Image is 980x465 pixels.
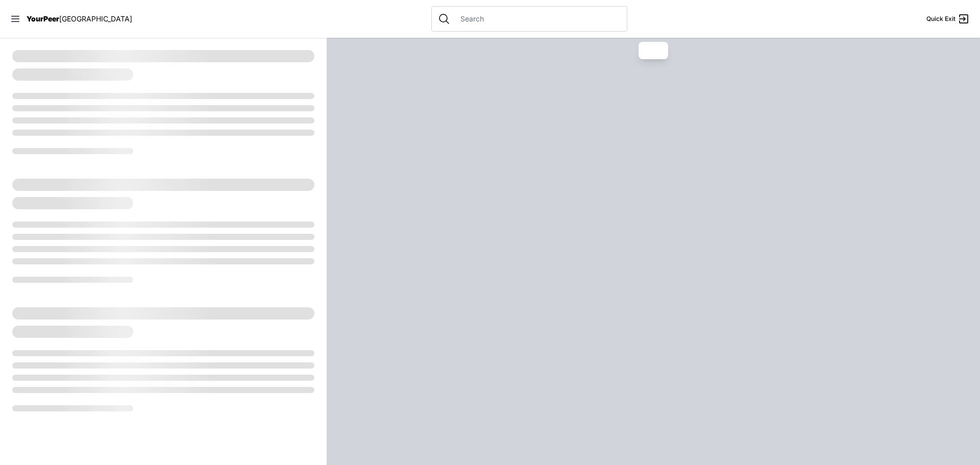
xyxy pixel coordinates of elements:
input: Search [454,14,621,24]
span: [GEOGRAPHIC_DATA] [59,14,132,23]
a: Quick Exit [926,13,970,25]
a: YourPeer[GEOGRAPHIC_DATA] [27,16,132,22]
span: YourPeer [27,14,59,23]
span: Quick Exit [926,15,955,23]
